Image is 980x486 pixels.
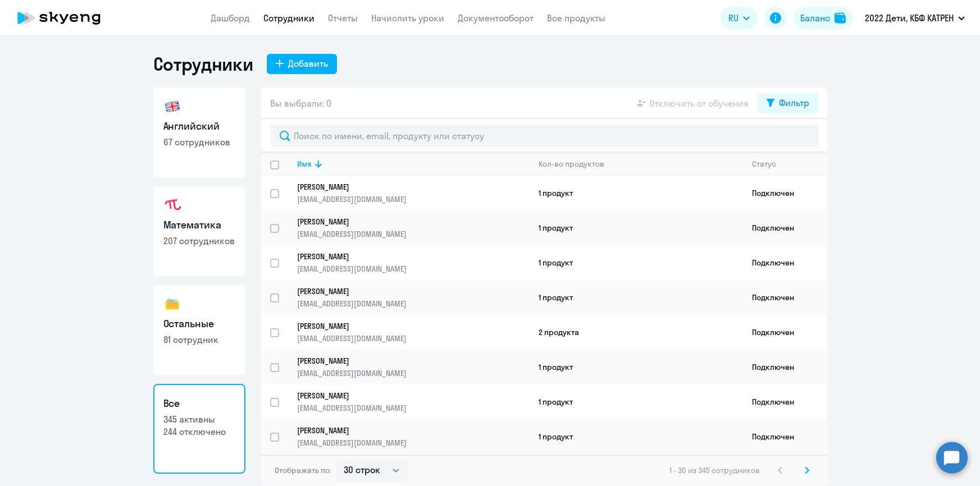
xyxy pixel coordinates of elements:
p: 207 сотрудников [163,235,235,247]
span: Вы выбрали: 0 [270,97,331,110]
div: Кол-во продуктов [539,159,604,169]
td: Подключен [743,419,827,454]
td: 1 продукт [530,176,743,210]
a: [PERSON_NAME][EMAIL_ADDRESS][DOMAIN_NAME] [297,391,529,413]
td: Подключен [743,350,827,384]
p: 81 сотрудник [163,333,235,346]
p: [PERSON_NAME] [297,425,514,435]
div: Статус [752,159,776,169]
button: 2022 Дети, КБФ КАТРЕН [859,4,970,31]
div: Кол-во продуктов [539,159,742,169]
a: Документооборот [458,12,534,24]
td: 1 продукт [530,280,743,315]
td: Подключен [743,176,827,210]
p: [PERSON_NAME] [297,321,514,331]
button: Балансbalance [794,7,853,29]
p: [EMAIL_ADDRESS][DOMAIN_NAME] [297,333,529,343]
p: 67 сотрудников [163,136,235,148]
a: Отчеты [328,12,358,24]
p: [EMAIL_ADDRESS][DOMAIN_NAME] [297,438,529,448]
h3: Математика [163,218,235,232]
button: Фильтр [758,93,818,113]
p: [PERSON_NAME] [297,251,514,262]
span: Отображать по: [275,465,331,475]
a: Дашборд [211,12,250,24]
div: Фильтр [779,96,809,109]
h3: Английский [163,119,235,134]
td: Подключен [743,210,827,245]
a: Остальные81 сотрудник [153,285,245,375]
a: Начислить уроки [371,12,444,24]
img: math [163,196,181,214]
div: Баланс [800,11,830,25]
td: 2 продукта [530,315,743,350]
h1: Сотрудники [153,53,253,75]
h3: Остальные [163,317,235,331]
img: others [163,295,181,313]
td: 1 продукт [530,210,743,245]
span: RU [728,11,739,25]
a: [PERSON_NAME][EMAIL_ADDRESS][DOMAIN_NAME] [297,182,529,204]
div: Статус [752,159,827,169]
a: [PERSON_NAME][EMAIL_ADDRESS][DOMAIN_NAME] [297,286,529,309]
td: 1 продукт [530,419,743,454]
a: Все345 активны244 отключено [153,384,245,474]
p: [PERSON_NAME] [297,182,514,192]
a: Английский67 сотрудников [153,88,245,177]
a: [PERSON_NAME][EMAIL_ADDRESS][DOMAIN_NAME] [297,425,529,448]
a: Все продукты [547,12,605,24]
td: 1 продукт [530,384,743,419]
div: Добавить [288,57,328,70]
img: balance [835,12,846,24]
a: Сотрудники [263,12,314,24]
p: [PERSON_NAME] [297,217,514,227]
p: [EMAIL_ADDRESS][DOMAIN_NAME] [297,194,529,204]
h3: Все [163,396,235,411]
p: [PERSON_NAME] [297,356,514,366]
a: [PERSON_NAME][EMAIL_ADDRESS][DOMAIN_NAME] [297,321,529,343]
td: Подключен [743,280,827,315]
p: 2022 Дети, КБФ КАТРЕН [865,11,954,25]
td: 1 продукт [530,350,743,384]
td: Подключен [743,245,827,280]
span: 1 - 30 из 345 сотрудников [669,465,760,475]
a: [PERSON_NAME][EMAIL_ADDRESS][DOMAIN_NAME] [297,217,529,239]
img: english [163,98,181,116]
button: Добавить [267,54,337,74]
p: [EMAIL_ADDRESS][DOMAIN_NAME] [297,299,529,309]
a: [PERSON_NAME][EMAIL_ADDRESS][DOMAIN_NAME] [297,251,529,274]
p: [PERSON_NAME] [297,391,514,401]
td: Подключен [743,384,827,419]
td: 1 продукт [530,245,743,280]
p: [EMAIL_ADDRESS][DOMAIN_NAME] [297,368,529,378]
p: 345 активны [163,413,235,425]
p: 244 отключено [163,425,235,438]
div: Имя [297,159,529,169]
a: Математика207 сотрудников [153,186,245,276]
p: [PERSON_NAME] [297,286,514,296]
td: Подключен [743,315,827,350]
div: Имя [297,159,312,169]
input: Поиск по имени, email, продукту или статусу [270,125,818,147]
p: [EMAIL_ADDRESS][DOMAIN_NAME] [297,264,529,274]
p: [EMAIL_ADDRESS][DOMAIN_NAME] [297,403,529,413]
a: [PERSON_NAME][EMAIL_ADDRESS][DOMAIN_NAME] [297,356,529,378]
p: [EMAIL_ADDRESS][DOMAIN_NAME] [297,229,529,239]
button: RU [721,7,758,29]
